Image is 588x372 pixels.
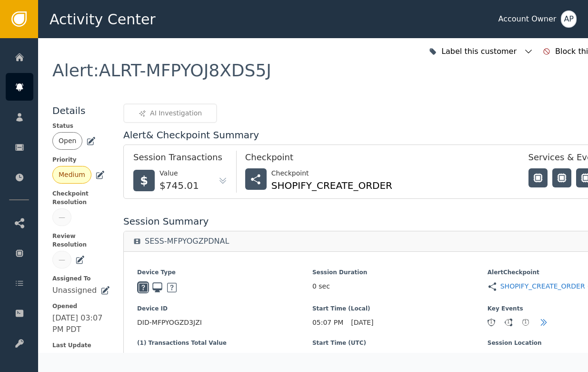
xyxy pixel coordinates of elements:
span: 10:07 PM UTC [312,352,359,362]
div: 1 [522,319,529,326]
div: Unassigned [52,285,97,296]
div: [DATE] 03:07 PM PDT [52,312,110,335]
div: Value [159,168,199,178]
span: DID-MFPYOGZD3JZI [137,318,312,328]
span: $745.01 [137,352,312,362]
span: [DATE] [366,352,389,362]
div: Session Transactions [133,151,228,168]
span: Checkpoint Resolution [52,189,110,207]
span: Device Type [137,268,312,277]
span: [DATE] [351,318,373,328]
span: Status [52,122,110,130]
div: Checkpoint [271,168,392,178]
span: Start Time (Local) [312,304,488,313]
div: Checkpoint [245,151,509,168]
span: Last Update [52,341,110,350]
span: Assigned To [52,274,110,283]
span: 0 sec [312,281,330,291]
a: SHOPIFY_CREATE_ORDER [500,281,585,291]
div: 1 [505,319,512,326]
span: Priority [52,155,110,164]
span: Device ID [137,304,312,313]
div: Account Owner [498,13,556,25]
div: — [59,212,65,222]
button: AP [561,10,577,28]
button: Label this customer [427,41,536,62]
span: Review Resolution [52,232,110,249]
span: Opened [52,302,110,310]
span: Start Time (UTC) [312,339,488,347]
span: (1) Transactions Total Value [137,339,312,347]
span: Session Duration [312,268,488,277]
div: — [59,255,65,265]
span: Activity Center [50,9,156,30]
div: Alert : ALRT-MFPYOJ8XDS5J [52,62,271,79]
span: 05:07 PM [312,318,343,328]
div: SHOPIFY_CREATE_ORDER [271,178,392,193]
div: Details [52,103,110,118]
div: SESS-MFPYOGZPDNAL [145,237,229,246]
div: $745.01 [159,178,199,193]
span: $ [140,172,148,189]
div: 1 [488,319,495,326]
div: Open [59,136,76,146]
div: Medium [59,170,85,180]
div: Label this customer [441,46,519,57]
